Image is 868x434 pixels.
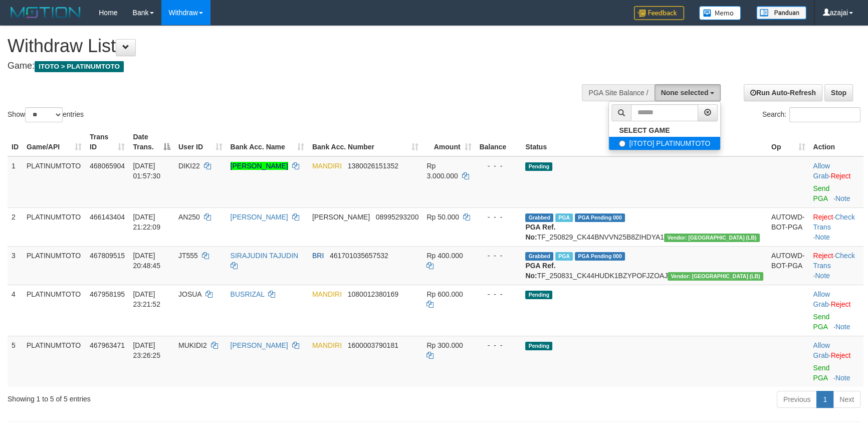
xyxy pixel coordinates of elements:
a: Note [815,233,830,241]
a: Reject [813,252,833,260]
span: [DATE] 23:26:25 [133,341,160,359]
select: Showentries [25,107,63,122]
span: Vendor URL: https://dashboard.q2checkout.com/secure [668,272,763,281]
th: Balance [476,128,522,156]
button: None selected [655,84,721,101]
td: 2 [8,207,23,246]
span: None selected [661,89,709,97]
a: Run Auto-Refresh [744,84,822,101]
span: 468065904 [90,162,125,170]
a: Reject [830,172,850,180]
span: PGA Pending [575,252,625,261]
span: [DATE] 20:48:45 [133,252,160,270]
span: MUKIDI2 [178,341,207,349]
input: [ITOTO] PLATINUMTOTO [619,140,625,147]
td: · [809,285,863,336]
span: [DATE] 23:21:52 [133,290,160,308]
span: MANDIRI [312,290,342,298]
span: · [813,341,830,359]
span: MANDIRI [312,162,342,170]
td: 1 [8,156,23,208]
a: [PERSON_NAME] [231,213,288,221]
a: 1 [816,391,833,408]
a: Reject [830,300,850,308]
b: PGA Ref. No: [525,223,555,241]
span: Marked by azaksrplatinum [555,252,573,261]
td: · · [809,207,863,246]
td: TF_250829_CK44BNVVN25B8ZIHDYA1 [521,207,767,246]
span: Pending [525,291,552,299]
a: Note [835,194,850,202]
span: · [813,162,830,180]
a: Note [815,272,830,280]
span: 467963471 [90,341,125,349]
b: PGA Ref. No: [525,262,555,280]
a: Check Trans [813,213,854,231]
td: · · [809,246,863,285]
a: [PERSON_NAME] [231,162,288,170]
td: PLATINUMTOTO [23,156,86,208]
td: PLATINUMTOTO [23,285,86,336]
th: Op: activate to sort column ascending [767,128,809,156]
div: - - - [480,289,518,299]
input: Search: [789,107,860,122]
span: Pending [525,342,552,350]
th: Date Trans.: activate to sort column descending [129,128,174,156]
a: Note [835,374,850,382]
span: [PERSON_NAME] [312,213,370,221]
td: 5 [8,336,23,387]
span: Pending [525,162,552,171]
a: Allow Grab [813,341,829,359]
a: Allow Grab [813,162,829,180]
img: Feedback.jpg [634,6,684,20]
th: Trans ID: activate to sort column ascending [86,128,129,156]
th: User ID: activate to sort column ascending [174,128,227,156]
span: [DATE] 01:57:30 [133,162,160,180]
span: Rp 400.000 [426,252,463,260]
a: BUSRIZAL [231,290,265,298]
span: JOSUA [178,290,201,298]
span: [DATE] 21:22:09 [133,213,160,231]
label: Show entries [8,107,84,122]
b: SELECT GAME [619,126,670,134]
span: Copy 461701035657532 to clipboard [330,252,388,260]
td: · [809,336,863,387]
span: 467809515 [90,252,125,260]
div: PGA Site Balance / [582,84,654,101]
a: Reject [813,213,833,221]
th: Amount: activate to sort column ascending [422,128,475,156]
label: [ITOTO] PLATINUMTOTO [609,137,720,150]
a: Check Trans [813,252,854,270]
span: AN250 [178,213,200,221]
h4: Game: [8,61,569,71]
span: Copy 1380026151352 to clipboard [348,162,398,170]
td: · [809,156,863,208]
div: - - - [480,161,518,171]
span: · [813,290,830,308]
a: Next [833,391,860,408]
td: AUTOWD-BOT-PGA [767,207,809,246]
th: Status [521,128,767,156]
span: Vendor URL: https://dashboard.q2checkout.com/secure [664,234,760,242]
div: - - - [480,212,518,222]
div: - - - [480,251,518,261]
a: [PERSON_NAME] [231,341,288,349]
td: 4 [8,285,23,336]
a: Reject [830,351,850,359]
span: Copy 1600003790181 to clipboard [348,341,398,349]
td: PLATINUMTOTO [23,246,86,285]
span: Rp 50.000 [426,213,459,221]
img: MOTION_logo.png [8,5,84,20]
span: Copy 1080012380169 to clipboard [348,290,398,298]
a: Stop [824,84,853,101]
th: Bank Acc. Number: activate to sort column ascending [308,128,422,156]
img: panduan.png [756,6,806,20]
span: 466143404 [90,213,125,221]
span: ITOTO > PLATINUMTOTO [35,61,124,72]
div: - - - [480,340,518,350]
a: Send PGA [813,313,829,331]
div: Showing 1 to 5 of 5 entries [8,390,354,404]
span: PGA Pending [575,213,625,222]
span: Marked by azaksrplatinum [555,213,573,222]
td: 3 [8,246,23,285]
